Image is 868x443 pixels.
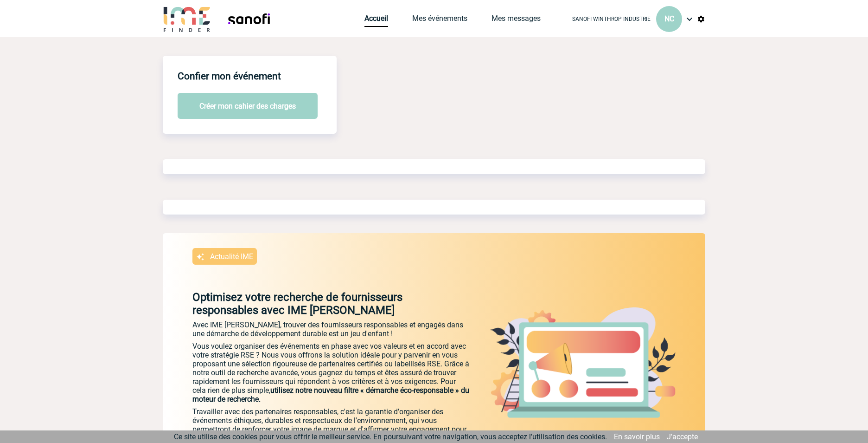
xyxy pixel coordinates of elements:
span: SANOFI WINTHROP INDUSTRIE [572,16,651,22]
p: Travailler avec des partenaires responsables, c'est la garantie d'organiser des événements éthiqu... [192,407,471,443]
img: IME-Finder [163,6,211,32]
span: NC [664,14,674,23]
button: Créer mon cahier des charges [178,93,318,119]
p: Avec IME [PERSON_NAME], trouver des fournisseurs responsables et engagés dans une démarche de dév... [192,320,471,338]
a: J'accepte [667,432,698,441]
a: En savoir plus [614,432,660,441]
a: Mes messages [491,14,541,27]
span: utilisez notre nouveau filtre « démarche éco-responsable » du moteur de recherche. [192,386,469,404]
p: Vous voulez organiser des événements en phase avec vos valeurs et en accord avec votre stratégie ... [192,342,471,404]
img: actu.png [490,307,676,418]
a: Accueil [364,14,388,27]
h4: Confier mon événement [178,71,281,82]
span: Ce site utilise des cookies pour vous offrir le meilleur service. En poursuivant votre navigation... [174,432,607,441]
p: Optimisez votre recherche de fournisseurs responsables avec IME [PERSON_NAME] [163,291,471,317]
a: Mes événements [412,14,467,27]
p: Actualité IME [210,252,253,261]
